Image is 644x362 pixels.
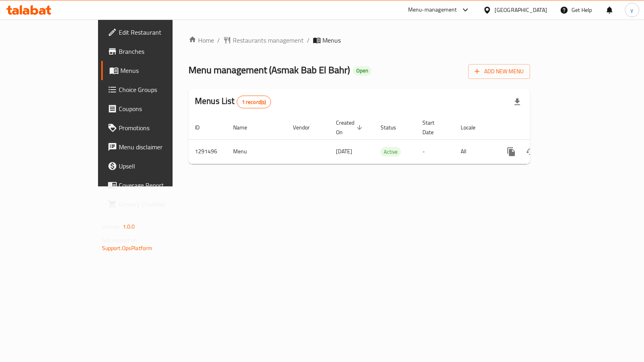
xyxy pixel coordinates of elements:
span: Menu management ( Asmak Bab El Bahr ) [188,61,350,79]
a: Promotions [101,118,206,137]
span: [DATE] [336,146,352,157]
span: Start Date [422,118,445,137]
span: 1 record(s) [237,98,271,106]
span: Upsell [119,161,199,171]
span: Menus [120,66,199,75]
th: Actions [495,115,585,140]
span: Edit Restaurant [119,27,199,37]
a: Support.OpsPlatform [102,243,153,253]
a: Choice Groups [101,80,206,99]
span: ID [195,123,210,132]
button: Change Status [521,142,540,161]
td: - [416,139,454,164]
span: Coverage Report [119,180,199,190]
li: / [307,35,310,45]
span: Locale [461,123,486,132]
span: Add New Menu [475,67,524,76]
span: Version: [102,221,122,232]
span: Menus [322,35,341,45]
td: Menu [227,139,287,164]
a: Menu disclaimer [101,137,206,157]
button: Add New Menu [468,64,530,79]
span: y [630,6,633,14]
span: Branches [119,47,199,56]
span: Choice Groups [119,85,199,94]
div: Export file [508,92,527,112]
span: Status [381,123,406,132]
td: All [454,139,495,164]
span: Created On [336,118,365,137]
span: Active [381,147,401,157]
a: Coupons [101,99,206,118]
span: Vendor [293,123,320,132]
td: 1291496 [188,139,227,164]
table: enhanced table [188,115,585,164]
a: Restaurants management [223,35,304,45]
span: Coupons [119,104,199,113]
a: Grocery Checklist [101,195,206,214]
a: Branches [101,42,206,61]
span: 1.0.0 [123,221,135,232]
span: Open [353,67,371,74]
div: Menu-management [408,5,457,15]
nav: breadcrumb [188,35,530,45]
span: Restaurants management [233,35,304,45]
a: Upsell [101,157,206,176]
span: Name [233,123,257,132]
div: [GEOGRAPHIC_DATA] [495,6,547,14]
a: Coverage Report [101,176,206,195]
span: Menu disclaimer [119,142,199,152]
span: Promotions [119,123,199,133]
button: more [502,142,521,161]
a: Menus [101,61,206,80]
a: Edit Restaurant [101,23,206,42]
div: Open [353,66,371,76]
span: Grocery Checklist [119,200,199,209]
li: / [217,35,220,45]
h2: Menus List [195,95,271,108]
span: Get support on: [102,235,139,245]
div: Total records count [237,96,271,108]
